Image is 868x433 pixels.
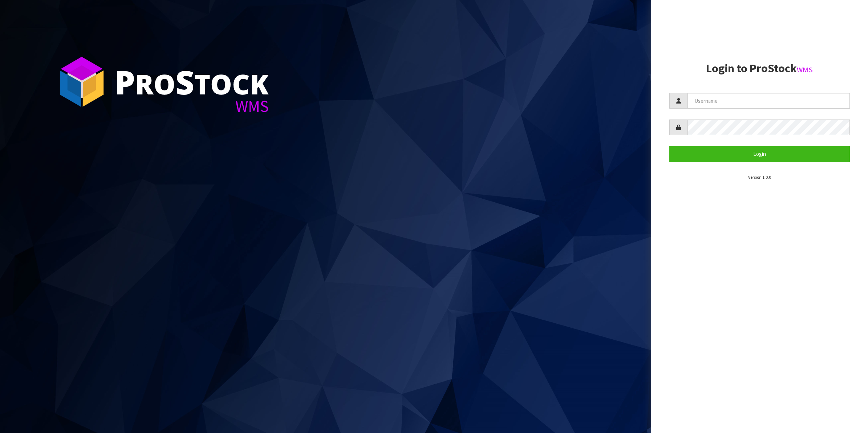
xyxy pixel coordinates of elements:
small: Version 1.0.0 [748,174,771,180]
img: ProStock Cube [54,54,109,109]
input: Username [687,93,850,109]
small: WMS [797,65,813,74]
span: P [114,60,135,104]
h2: Login to ProStock [669,62,850,75]
div: ro tock [114,65,269,98]
button: Login [669,146,850,162]
span: S [175,60,194,104]
div: WMS [114,98,269,114]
